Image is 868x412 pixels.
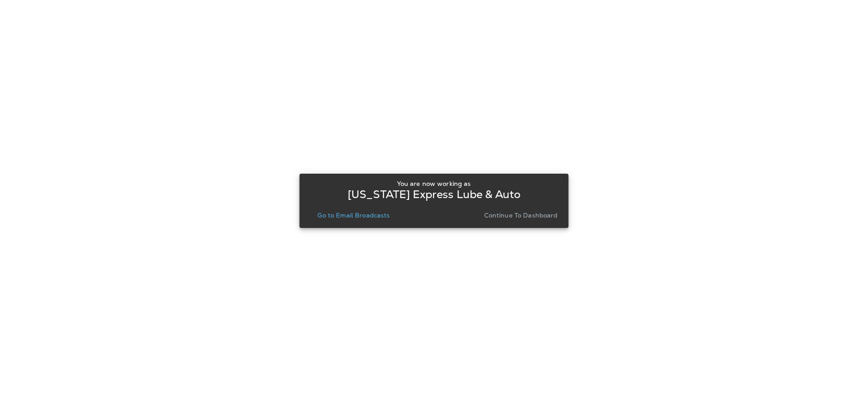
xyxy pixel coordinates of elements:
button: Go to Email Broadcasts [314,209,393,222]
p: Continue to Dashboard [484,212,558,219]
button: Continue to Dashboard [481,209,561,222]
p: [US_STATE] Express Lube & Auto [348,191,520,198]
p: Go to Email Broadcasts [317,212,390,219]
p: You are now working as [397,180,471,187]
